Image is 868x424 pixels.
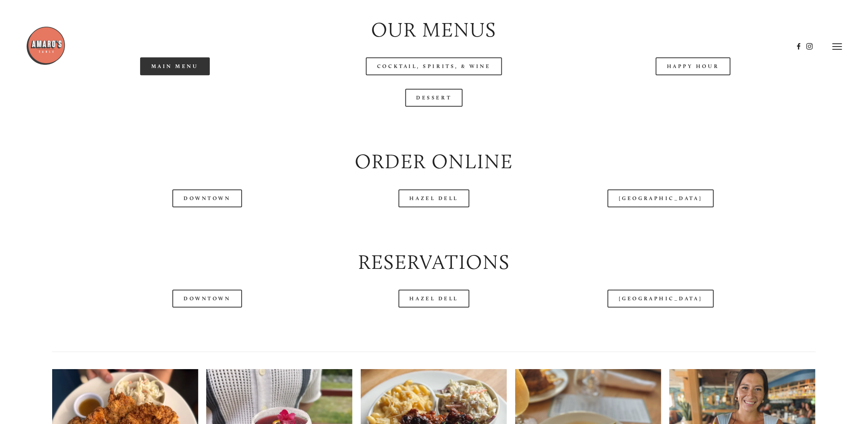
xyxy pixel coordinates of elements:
[172,290,242,307] a: Downtown
[52,147,816,175] h2: Order Online
[399,290,470,307] a: Hazel Dell
[608,290,714,307] a: [GEOGRAPHIC_DATA]
[52,248,816,276] h2: Reservations
[26,26,66,66] img: Amaro's Table
[608,189,714,207] a: [GEOGRAPHIC_DATA]
[172,189,242,207] a: Downtown
[405,89,463,107] a: Dessert
[399,189,470,207] a: Hazel Dell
